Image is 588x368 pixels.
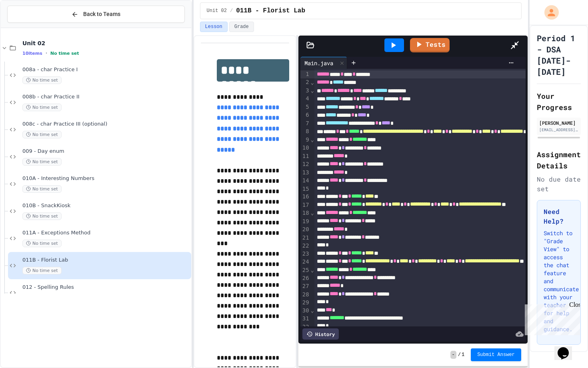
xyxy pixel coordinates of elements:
span: Fold line [310,267,314,273]
span: No time set [22,76,62,84]
span: 008b - char Practice II [22,94,190,100]
span: No time set [22,185,62,193]
div: 13 [300,169,310,177]
button: Submit Answer [471,348,521,361]
div: [EMAIL_ADDRESS][DOMAIN_NAME] [539,127,578,133]
span: 010A - Interesting Numbers [22,175,190,182]
h2: Your Progress [537,90,581,113]
span: Submit Answer [477,352,515,358]
span: 012 - Spelling Rules [22,284,190,291]
span: Fold line [310,87,314,94]
div: 19 [300,218,310,226]
span: No time set [22,212,62,220]
h1: Period 1 - DSA [DATE]-[DATE] [537,32,581,77]
span: / [230,8,233,14]
div: 24 [300,258,310,266]
div: 27 [300,282,310,290]
div: 23 [300,250,310,258]
div: 14 [300,177,310,185]
h3: Need Help? [544,207,574,226]
span: No time set [22,240,62,247]
span: Fold line [310,307,314,314]
span: Unit 02 [22,40,190,47]
span: Back to Teams [83,10,120,18]
span: No time set [22,104,62,111]
div: 16 [300,193,310,201]
div: 32 [300,323,310,331]
div: 18 [300,209,310,217]
span: No time set [50,51,79,56]
div: Chat with us now!Close [3,3,55,51]
iframe: chat widget [522,301,580,335]
button: Back to Teams [7,6,185,23]
span: No time set [22,267,62,274]
p: Switch to "Grade View" to access the chat feature and communicate with your teacher for help and ... [544,229,574,333]
div: 5 [300,103,310,111]
span: Fold line [310,79,314,86]
div: 25 [300,266,310,274]
span: - [450,351,456,359]
div: 8 [300,128,310,136]
div: No due date set [537,174,581,194]
span: Unit 02 [207,8,227,14]
div: Main.java [300,57,347,69]
span: 008a - char Practice I [22,66,190,73]
span: 011A - Exceptions Method [22,230,190,236]
div: 28 [300,291,310,299]
span: No time set [22,158,62,166]
div: 4 [300,95,310,103]
div: History [302,328,339,340]
div: 30 [300,307,310,315]
div: 26 [300,274,310,282]
div: Main.java [300,59,337,67]
div: 2 [300,78,310,86]
span: 009 - Day enum [22,148,190,155]
div: 17 [300,201,310,209]
div: My Account [536,3,561,22]
span: 010B - SnackKiosk [22,202,190,209]
div: 22 [300,242,310,250]
span: • [46,50,47,56]
iframe: chat widget [554,336,580,360]
div: 9 [300,136,310,144]
span: 011B - Florist Lab [22,257,190,264]
button: Lesson [200,22,228,32]
div: 1 [300,70,310,78]
div: 7 [300,120,310,128]
span: Fold line [310,210,314,216]
button: Grade [229,22,254,32]
div: 10 [300,144,310,152]
div: 3 [300,87,310,95]
h2: Assignment Details [537,149,581,171]
a: Tests [410,38,450,52]
span: 10 items [22,51,42,56]
div: 6 [300,111,310,119]
div: 20 [300,226,310,234]
span: No time set [22,131,62,138]
span: Fold line [310,136,314,143]
div: 15 [300,185,310,193]
div: 11 [300,152,310,160]
span: 008c - char Practice III (optional) [22,121,190,128]
span: 1 [462,352,464,358]
div: 29 [300,299,310,307]
div: 31 [300,315,310,323]
span: 011B - Florist Lab [236,6,305,16]
div: 12 [300,160,310,168]
div: [PERSON_NAME] [539,119,578,126]
span: / [458,352,461,358]
div: 21 [300,234,310,242]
